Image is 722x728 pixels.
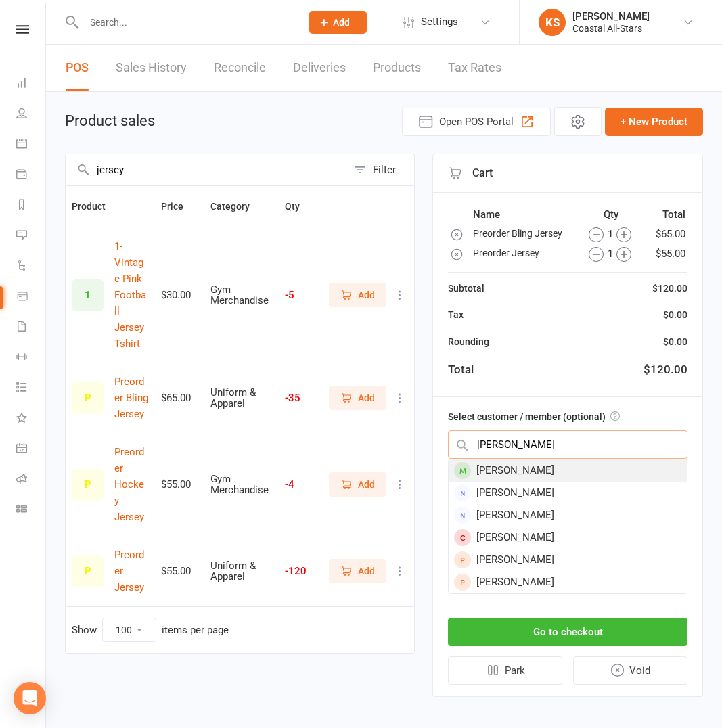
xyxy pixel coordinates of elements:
div: $65.00 [161,392,198,404]
div: Filter [373,162,396,178]
div: [PERSON_NAME] [449,504,687,526]
button: Filter [347,154,414,185]
span: Qty [285,201,315,212]
div: Total [448,361,474,379]
th: Qty [577,206,646,223]
a: What's New [16,404,47,434]
div: [PERSON_NAME] [449,549,687,571]
a: Roll call kiosk mode [16,465,47,495]
a: Class kiosk mode [16,495,47,526]
span: Product [72,201,120,212]
div: [PERSON_NAME] [572,10,650,22]
div: Show [72,618,229,642]
button: + New Product [605,108,703,136]
div: Set product image [72,279,104,311]
span: Add [333,17,350,28]
a: Payments [16,160,47,191]
span: Add [358,564,375,578]
button: Go to checkout [448,618,687,646]
button: Product [72,198,120,214]
button: Price [161,198,198,214]
td: $65.00 [647,225,686,243]
div: Cart [433,154,702,193]
button: Void [573,656,688,685]
span: Add [358,288,375,302]
div: Rounding [448,334,489,349]
label: Select customer / member (optional) [448,409,620,424]
div: -35 [285,392,315,404]
button: 1-Vintage Pink Football Jersey Tshirt [114,238,149,352]
a: Product Sales [16,282,47,313]
span: Add [358,477,375,492]
div: $120.00 [652,281,687,296]
span: Open POS Portal [439,114,514,130]
div: $0.00 [663,334,687,349]
div: -5 [285,290,315,301]
div: 1 [577,246,643,262]
button: Qty [285,198,315,214]
input: Search... [80,13,292,32]
button: Add [329,559,386,583]
button: Add [309,11,367,34]
span: Settings [421,7,458,37]
button: Park [448,656,562,685]
div: -120 [285,566,315,577]
div: Uniform & Apparel [210,560,273,583]
td: Preorder Jersey [472,244,575,263]
button: Preorder Hockey Jersey [114,444,149,525]
button: Add [329,472,386,497]
div: -4 [285,479,315,491]
span: Add [358,390,375,405]
div: $120.00 [644,361,687,379]
button: Preorder Bling Jersey [114,373,149,422]
div: Set product image [72,555,104,587]
a: Products [373,45,421,91]
a: Dashboard [16,69,47,99]
button: Add [329,283,386,307]
span: Category [210,201,265,212]
div: $55.00 [161,479,198,491]
a: Sales History [116,45,187,91]
a: Calendar [16,130,47,160]
td: Preorder Bling Jersey [472,225,575,243]
div: [PERSON_NAME] [449,571,687,593]
a: Deliveries [293,45,346,91]
a: Reconcile [214,45,266,91]
div: Open Intercom Messenger [14,682,46,714]
div: Set product image [72,382,104,414]
button: Add [329,386,386,410]
input: Search by name or scan member number [448,430,687,459]
th: Total [647,206,686,223]
div: Coastal All-Stars [572,22,650,35]
div: $55.00 [161,566,198,577]
a: POS [66,45,89,91]
div: [PERSON_NAME] [449,482,687,504]
button: Open POS Portal [402,108,551,136]
div: Set product image [72,469,104,501]
h1: Product sales [65,113,155,129]
div: Gym Merchandise [210,284,273,306]
a: Tax Rates [448,45,501,91]
div: $30.00 [161,290,198,301]
div: 1 [577,226,643,242]
div: items per page [162,624,229,636]
button: Preorder Jersey [114,547,149,595]
input: Search products by name, or scan product code [66,154,347,185]
div: [PERSON_NAME] [449,526,687,549]
a: General attendance kiosk mode [16,434,47,465]
button: Category [210,198,265,214]
div: $0.00 [663,307,687,322]
div: [PERSON_NAME] [449,459,687,482]
div: KS [539,9,566,36]
th: Name [472,206,575,223]
td: $55.00 [647,244,686,263]
span: Price [161,201,198,212]
a: Reports [16,191,47,221]
div: Uniform & Apparel [210,387,273,409]
div: Tax [448,307,464,322]
div: Subtotal [448,281,484,296]
a: People [16,99,47,130]
div: Gym Merchandise [210,474,273,496]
